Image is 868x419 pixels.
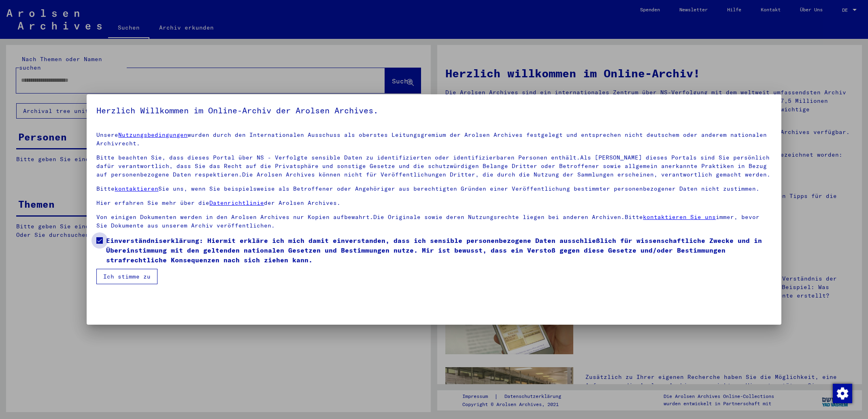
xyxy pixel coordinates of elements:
[833,384,852,403] img: Zustimmung ändern
[106,236,771,265] span: Einverständniserklärung: Hiermit erkläre ich mich damit einverstanden, dass ich sensible personen...
[209,199,264,206] a: Datenrichtlinie
[96,199,771,207] p: Hier erfahren Sie mehr über die der Arolsen Archives.
[96,185,771,193] p: Bitte Sie uns, wenn Sie beispielsweise als Betroffener oder Angehöriger aus berechtigten Gründen ...
[96,153,771,179] p: Bitte beachten Sie, dass dieses Portal über NS - Verfolgte sensible Daten zu identifizierten oder...
[115,185,158,192] a: kontaktieren
[96,213,771,230] p: Von einigen Dokumenten werden in den Arolsen Archives nur Kopien aufbewahrt.Die Originale sowie d...
[832,383,852,403] div: Zustimmung ändern
[643,213,716,221] a: kontaktieren Sie uns
[96,131,771,148] p: Unsere wurden durch den Internationalen Ausschuss als oberstes Leitungsgremium der Arolsen Archiv...
[118,131,187,138] a: Nutzungsbedingungen
[96,104,771,117] h5: Herzlich Willkommen im Online-Archiv der Arolsen Archives.
[96,269,157,284] button: Ich stimme zu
